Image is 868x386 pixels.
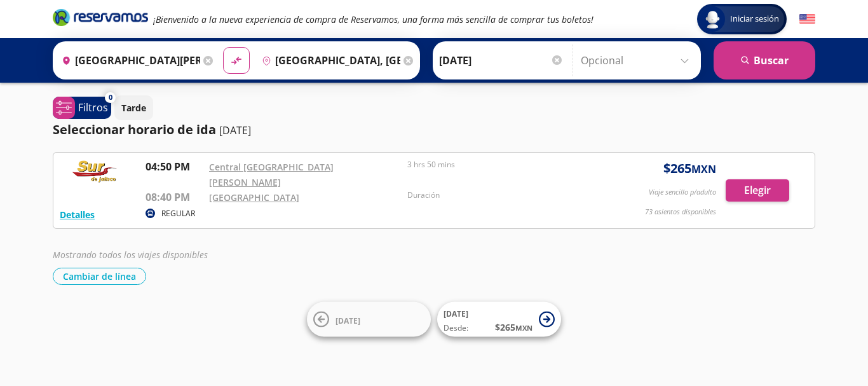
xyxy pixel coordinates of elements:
[53,97,111,119] button: 0Filtros
[219,123,251,138] p: [DATE]
[663,159,716,178] span: $ 265
[726,179,789,202] button: Elegir
[515,323,532,333] small: MXN
[209,161,334,188] a: Central [GEOGRAPHIC_DATA][PERSON_NAME]
[495,321,532,334] span: $ 265
[437,302,561,337] button: [DATE]Desde:$265MXN
[114,95,153,120] button: Tarde
[146,159,203,174] p: 04:50 PM
[581,45,695,76] input: Opcional
[209,191,299,203] a: [GEOGRAPHIC_DATA]
[60,159,130,184] img: RESERVAMOS
[53,120,216,139] p: Seleccionar horario de ida
[53,8,148,27] i: Brand Logo
[407,159,599,170] p: 3 hrs 50 mins
[645,207,716,217] p: 73 asientos disponibles
[336,315,360,326] span: [DATE]
[53,249,208,261] em: Mostrando todos los viajes disponibles
[444,322,468,334] span: Desde:
[78,100,108,115] p: Filtros
[53,8,148,31] a: Brand Logo
[257,45,400,76] input: Buscar Destino
[439,45,564,76] input: Elegir Fecha
[649,187,716,198] p: Viaje sencillo p/adulto
[109,92,112,103] span: 0
[161,208,195,219] p: REGULAR
[714,41,815,79] button: Buscar
[444,308,468,319] span: [DATE]
[121,101,146,114] p: Tarde
[60,208,95,221] button: Detalles
[407,190,599,201] p: Duración
[53,268,146,285] button: Cambiar de línea
[725,13,784,25] span: Iniciar sesión
[146,190,203,205] p: 08:40 PM
[691,162,716,176] small: MXN
[307,302,431,337] button: [DATE]
[799,11,815,27] button: English
[153,13,593,25] em: ¡Bienvenido a la nueva experiencia de compra de Reservamos, una forma más sencilla de comprar tus...
[57,45,200,76] input: Buscar Origen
